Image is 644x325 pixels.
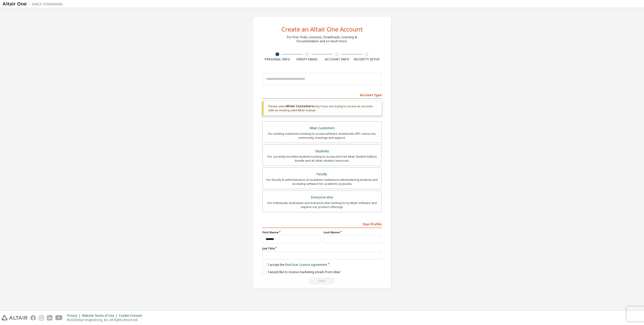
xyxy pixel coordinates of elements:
[39,315,44,320] img: instagram.svg
[322,57,352,61] div: Account Info
[262,220,382,228] div: Your Profile
[262,57,292,61] div: Personal Info
[262,270,341,274] label: I would like to receive marketing emails from Altair
[266,132,378,140] div: For existing customers looking to access software downloads, HPC resources, community, trainings ...
[266,194,378,201] div: Everyone else
[266,125,378,132] div: Altair Customers
[119,314,145,318] div: Cookie Consent
[262,101,382,116] div: Please select only if you are trying to access an account with an existing valid Altair license.
[2,315,27,320] img: altair_logo.svg
[266,171,378,178] div: Faculty
[262,246,382,250] label: Job Title
[287,35,357,43] div: For Free Trials, Licenses, Downloads, Learning & Documentation and so much more.
[352,57,382,61] div: Security Setup
[262,277,382,285] div: Read and acccept EULA to continue
[30,315,36,320] img: facebook.svg
[266,155,378,163] div: For currently enrolled students looking to access the free Altair Student Edition bundle and all ...
[262,263,327,267] label: I accept the
[3,2,65,7] img: Altair One
[281,26,363,32] div: Create an Altair One Account
[67,318,145,322] p: © 2025 Altair Engineering, Inc. All Rights Reserved.
[262,91,382,99] div: Account Type
[82,314,119,318] div: Website Terms of Use
[47,315,52,320] img: linkedin.svg
[262,230,320,234] label: First Name
[266,178,378,186] div: For faculty & administrators of academic institutions administering students and accessing softwa...
[292,57,322,61] div: Verify Email
[285,263,327,267] a: End-User License Agreement
[55,315,63,320] img: youtube.svg
[324,230,382,234] label: Last Name
[286,104,314,108] b: Altair Customers
[266,201,378,209] div: For individuals, businesses and everyone else looking to try Altair software and explore our prod...
[266,148,378,155] div: Students
[67,314,82,318] div: Privacy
